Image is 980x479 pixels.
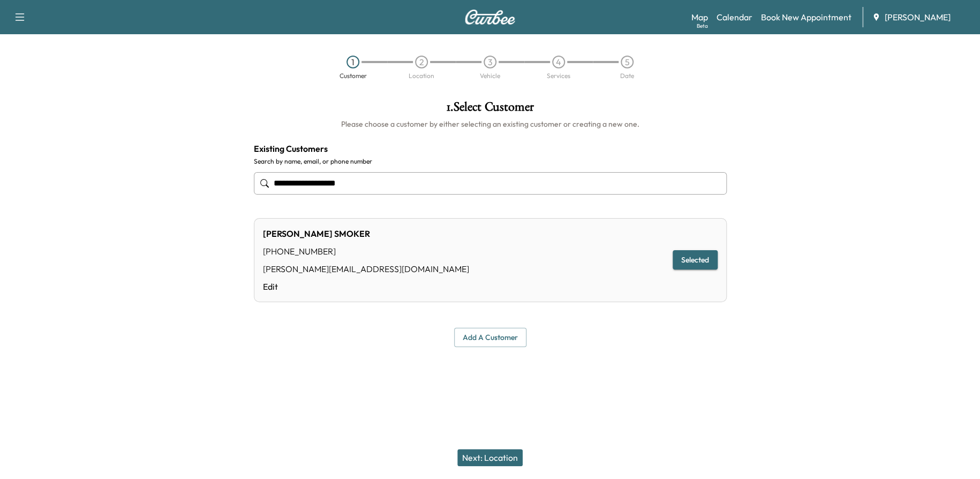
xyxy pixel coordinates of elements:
div: 3 [484,56,496,68]
div: Services [547,73,570,79]
div: [PERSON_NAME][EMAIL_ADDRESS][DOMAIN_NAME] [263,262,469,275]
div: Vehicle [480,73,500,79]
div: [PHONE_NUMBER] [263,245,469,258]
img: Curbee Logo [464,10,516,25]
div: 5 [621,56,634,68]
h6: Please choose a customer by either selecting an existing customer or creating a new one. [254,119,727,129]
div: [PERSON_NAME] SMOKER [263,227,469,240]
button: Add a customer [454,328,526,347]
a: Book New Appointment [761,11,851,24]
div: 2 [415,56,428,68]
div: Date [620,73,634,79]
a: Edit [263,280,469,293]
div: Customer [340,73,367,79]
span: [PERSON_NAME] [885,11,951,24]
button: Next: Location [457,449,523,466]
div: Location [409,73,434,79]
div: 1 [346,56,359,68]
h1: 1 . Select Customer [254,101,727,119]
a: Calendar [717,11,752,24]
h4: Existing Customers [254,142,727,155]
div: 4 [552,56,565,68]
a: MapBeta [691,11,708,24]
div: Beta [697,22,708,30]
label: Search by name, email, or phone number [254,157,727,166]
button: Selected [673,250,718,270]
